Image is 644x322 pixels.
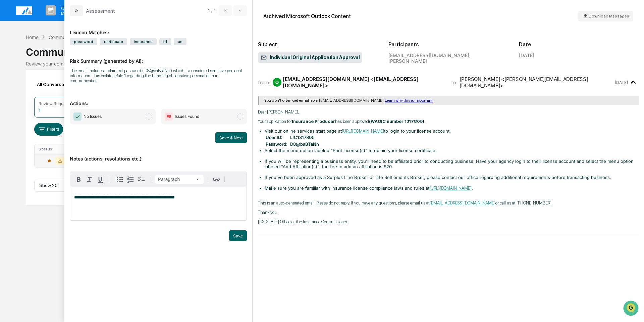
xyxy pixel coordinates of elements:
[265,185,639,196] li: Make sure you are familiar with insurance license compliance laws and rules at .
[451,79,457,86] span: to:
[49,85,54,91] div: 🗄️
[258,119,639,124] p: Your application for has been approved .
[100,38,127,45] span: certificate
[4,95,45,107] a: 🔎Data Lookup
[130,38,157,45] span: insurance
[114,53,122,61] button: Start new chat
[73,174,84,185] button: Bold
[70,21,247,35] div: Lexicon Matches:
[23,51,110,58] div: Start new chat
[7,51,19,63] img: 1746055101610-c473b297-6a78-478c-a979-82029cc54cd1
[35,144,78,154] th: Status
[95,174,106,185] button: Underline
[265,175,639,185] li: If you've been approved as a Surplus Line Broker or Life Settlements Broker, please contact our o...
[84,113,102,120] span: No Issues
[73,112,82,121] img: Checkmark
[623,300,641,318] iframe: Open customer support
[208,8,210,13] span: 1
[460,76,613,89] div: [PERSON_NAME] <[PERSON_NAME][EMAIL_ADDRESS][DOMAIN_NAME]>
[70,50,247,64] p: Risk Summary (generated by AI):
[273,78,281,87] div: O
[4,82,46,94] a: 🖐️Preclearance
[47,113,81,119] a: Powered byPylon
[67,114,81,119] span: Pylon
[266,135,282,140] b: User ID:
[13,97,42,104] span: Data Lookup
[55,85,83,91] span: Attestations
[174,38,186,45] span: us
[26,61,618,66] div: Review your communication records across channels
[34,123,63,136] button: Filters
[70,68,247,83] div: The email includes a plaintext password ('D8@baBTaNn') which is considered sensitive personal inf...
[292,119,335,124] b: Insurance Producer
[229,230,247,241] button: Save
[258,41,378,48] h2: Subject
[258,200,639,205] p: This is an auto-generated email. Please do not reply. If you have any questions, please email us ...
[155,175,204,184] button: Block type
[13,85,43,91] span: Preclearance
[430,200,495,205] a: [EMAIL_ADDRESS][DOMAIN_NAME]
[26,34,39,40] div: Home
[258,79,270,86] span: from:
[615,80,628,85] time: Friday, August 8, 2025 at 4:41:04 PM
[342,129,384,134] a: [URL][DOMAIN_NAME]
[589,14,629,18] span: Download Messages
[215,132,247,143] button: Save & Next
[388,52,508,64] div: [EMAIL_ADDRESS][DOMAIN_NAME], [PERSON_NAME]
[49,34,103,40] div: Communications Archive
[17,31,111,38] input: Clear
[39,101,71,106] div: Review Required
[263,13,351,19] div: Archived Microsoft Outlook Content
[265,128,639,148] li: Visit our online services start page at to login to your license account.
[266,141,287,147] b: Password:
[70,38,97,45] span: password
[70,92,247,106] p: Actions:
[34,79,85,90] div: All Conversations
[265,158,639,175] li: If you will be representing a business entity, you'll need to be affiliated prior to conducting b...
[519,41,639,48] h2: Date
[265,148,639,158] li: Select the menu option labeled "Print License(s)" to obtain your license certificate.
[26,41,618,58] div: Communications Archive
[385,98,433,103] a: Learn why this is important
[578,11,633,21] button: Download Messages
[290,135,315,140] b: LIC1317805
[84,174,95,185] button: Italic
[519,52,534,58] div: [DATE]
[264,98,634,103] div: You don't often get email from [EMAIL_ADDRESS][DOMAIN_NAME].
[86,8,115,14] div: Assessment
[175,113,199,120] span: Issues Found
[70,148,247,162] p: Notes (actions, resolutions etc.):
[7,85,12,91] div: 🖐️
[165,112,173,121] img: Flag
[56,5,90,11] p: Calendar
[290,141,319,147] b: D8@baBTaNn
[258,219,639,224] p: [US_STATE] Office of the Insurance Commissioner
[429,186,472,191] a: [URL][DOMAIN_NAME]
[23,58,85,63] div: We're available if you need us!
[7,98,12,103] div: 🔎
[46,82,86,94] a: 🗄️Attestations
[258,210,639,215] p: Thank you,
[159,38,171,45] span: id
[369,119,424,124] b: (WAOIC number 1317805)
[56,11,90,16] p: Manage Tasks
[283,76,443,89] div: [EMAIL_ADDRESS][DOMAIN_NAME] <[EMAIL_ADDRESS][DOMAIN_NAME]>
[16,6,32,15] img: logo
[39,107,41,113] div: 1
[211,8,217,13] span: / 1
[261,54,360,61] span: Individual Original Application Approval
[7,14,122,25] p: How can we help?
[258,109,639,114] p: Dear [PERSON_NAME],
[388,41,508,48] h2: Participants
